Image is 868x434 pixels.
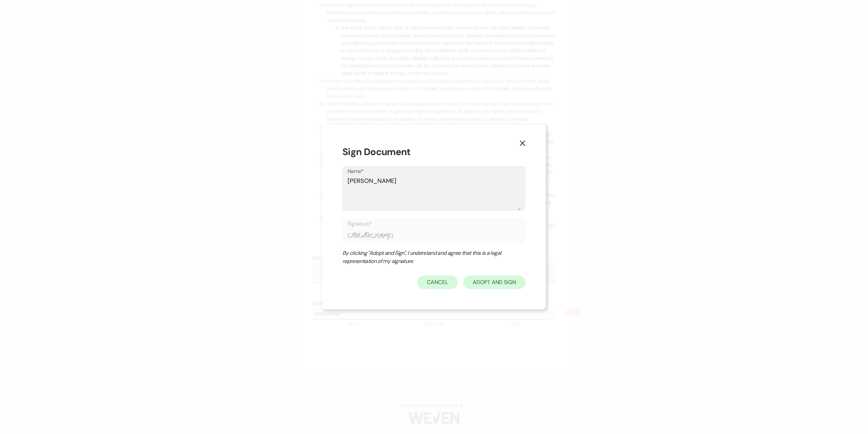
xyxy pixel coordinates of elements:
[348,167,520,176] label: Name*
[342,249,512,265] div: By clicking "Adopt and Sign", I understand and agree that this is a legal representation of my si...
[348,176,520,210] textarea: [PERSON_NAME]
[463,276,526,289] button: Adopt And Sign
[348,219,520,229] label: Signature*
[342,145,526,159] h1: Sign Document
[417,276,458,289] button: Cancel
